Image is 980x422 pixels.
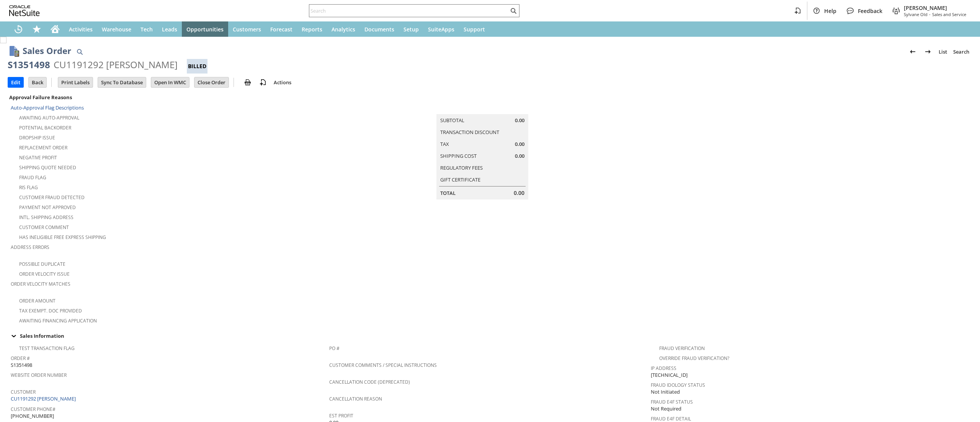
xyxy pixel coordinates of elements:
span: 0.00 [515,141,524,148]
svg: Home [51,25,60,34]
a: Subtotal [440,117,464,124]
a: Shipping Quote Needed [19,164,76,171]
span: 0.00 [515,117,524,124]
span: Opportunities [186,26,224,33]
a: Opportunities [182,21,228,37]
a: Customer Comments / Special Instructions [329,362,437,368]
a: Replacement Order [19,144,67,151]
a: Fraud E4F Status [651,399,693,405]
a: Tech [136,21,157,37]
input: Back [29,77,46,87]
span: Forecast [270,26,292,33]
span: Support [464,26,485,33]
a: Gift Certificate [440,176,480,183]
a: Est Profit [329,412,353,419]
span: Setup [403,26,419,33]
a: Cancellation Code (deprecated) [329,379,410,385]
svg: Shortcuts [32,25,41,34]
a: Documents [360,21,399,37]
a: Website Order Number [11,372,67,378]
a: Actions [271,79,294,86]
span: Not Initiated [651,388,680,396]
span: [PHONE_NUMBER] [11,412,54,420]
span: 0.00 [515,152,524,160]
a: Awaiting Financing Application [19,317,97,324]
span: SuiteApps [428,26,454,33]
a: Recent Records [9,21,28,37]
a: Potential Backorder [19,124,71,131]
span: Sales and Service [932,11,966,17]
input: Sync To Database [98,77,146,87]
a: Shipping Cost [440,152,477,159]
a: Support [459,21,490,37]
a: Regulatory Fees [440,164,483,171]
a: CU1191292 [PERSON_NAME] [11,395,78,402]
a: Warehouse [97,21,136,37]
a: Fraud Verification [659,345,705,352]
span: Warehouse [102,26,131,33]
div: Shortcuts [28,21,46,37]
span: - [929,11,931,17]
input: Edit [8,77,23,87]
svg: Search [509,6,518,15]
a: IP Address [651,365,676,371]
img: Quick Find [75,47,84,56]
a: Tax [440,141,449,147]
a: Reports [297,21,327,37]
span: Sylvane Old [904,11,928,17]
img: print.svg [243,78,252,87]
span: [TECHNICAL_ID] [651,371,688,379]
a: Tax Exempt. Doc Provided [19,308,82,314]
svg: logo [9,5,40,16]
a: Order Velocity Matches [11,281,70,287]
span: Reports [302,26,322,33]
input: Search [309,6,509,15]
a: Forecast [266,21,297,37]
div: CU1191292 [PERSON_NAME] [54,59,178,71]
a: Customer [11,389,36,395]
a: PO # [329,345,340,352]
input: Print Labels [58,77,93,87]
a: List [936,46,950,58]
a: Analytics [327,21,360,37]
a: Awaiting Auto-Approval [19,114,79,121]
input: Open In WMC [151,77,189,87]
a: SuiteApps [423,21,459,37]
a: Search [950,46,972,58]
a: Order Velocity Issue [19,271,70,277]
span: Leads [162,26,177,33]
span: Analytics [332,26,355,33]
td: Sales Information [8,331,972,341]
a: Fraud E4F Detail [651,415,691,422]
span: 0.00 [514,189,524,197]
a: Has Ineligible Free Express Shipping [19,234,106,240]
a: Total [440,190,456,196]
a: Address Errors [11,244,49,250]
a: Auto-Approval Flag Descriptions [11,104,84,111]
div: Sales Information [8,331,969,341]
img: Previous [908,47,917,56]
span: Documents [364,26,394,33]
span: Tech [140,26,153,33]
img: Next [923,47,933,56]
a: Order # [11,355,30,361]
span: Feedback [858,7,882,15]
span: Not Required [651,405,681,412]
a: Negative Profit [19,154,57,161]
h1: Sales Order [23,44,71,57]
caption: Summary [436,102,528,114]
a: Customer Comment [19,224,69,231]
a: Fraud Flag [19,174,46,181]
a: Test Transaction Flag [19,345,75,352]
a: Dropship Issue [19,134,55,141]
a: RIS flag [19,184,38,191]
a: Customer Fraud Detected [19,194,85,201]
a: Leads [157,21,182,37]
div: S1351498 [8,59,50,71]
a: Home [46,21,64,37]
a: Activities [64,21,97,37]
img: add-record.svg [258,78,268,87]
input: Close Order [194,77,229,87]
a: Customers [228,21,266,37]
a: Customer Phone# [11,406,56,412]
